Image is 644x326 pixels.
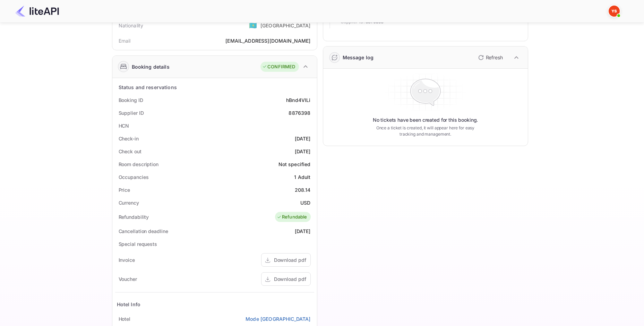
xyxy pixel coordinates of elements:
[119,148,141,155] div: Check out
[119,96,143,104] div: Booking ID
[274,256,306,264] div: Download pdf
[278,161,311,168] div: Not specified
[295,228,311,235] div: [DATE]
[119,22,144,29] div: Nationality
[373,117,478,123] p: No tickets have been created for this booking.
[260,22,311,29] div: [GEOGRAPHIC_DATA]
[119,240,157,248] div: Special requests
[119,37,131,44] div: Email
[119,256,135,264] div: Invoice
[286,96,310,104] div: hBnd4VILi
[274,275,306,283] div: Download pdf
[343,54,374,61] div: Message log
[277,214,307,221] div: Refundable
[119,161,158,168] div: Room description
[295,135,311,142] div: [DATE]
[119,186,130,194] div: Price
[249,19,257,32] span: United States
[119,315,131,323] div: Hotel
[132,63,170,70] div: Booking details
[371,125,480,137] p: Once a ticket is created, it will appear here for easy tracking and management.
[295,186,311,194] div: 208.14
[225,37,310,44] div: [EMAIL_ADDRESS][DOMAIN_NAME]
[119,275,137,283] div: Voucher
[294,173,310,181] div: 1 Adult
[295,148,311,155] div: [DATE]
[117,301,141,308] div: Hotel Info
[300,199,310,206] div: USD
[262,63,295,70] div: CONFIRMED
[119,135,139,142] div: Check-in
[289,109,310,117] div: 8876398
[119,173,149,181] div: Occupancies
[15,6,59,17] img: LiteAPI Logo
[119,122,129,129] div: HCN
[119,84,177,91] div: Status and reservations
[119,199,139,206] div: Currency
[119,228,168,235] div: Cancellation deadline
[119,109,144,117] div: Supplier ID
[609,6,620,17] img: Yandex Support
[119,213,149,221] div: Refundability
[474,52,506,63] button: Refresh
[246,315,310,323] a: Mode [GEOGRAPHIC_DATA]
[486,54,503,61] p: Refresh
